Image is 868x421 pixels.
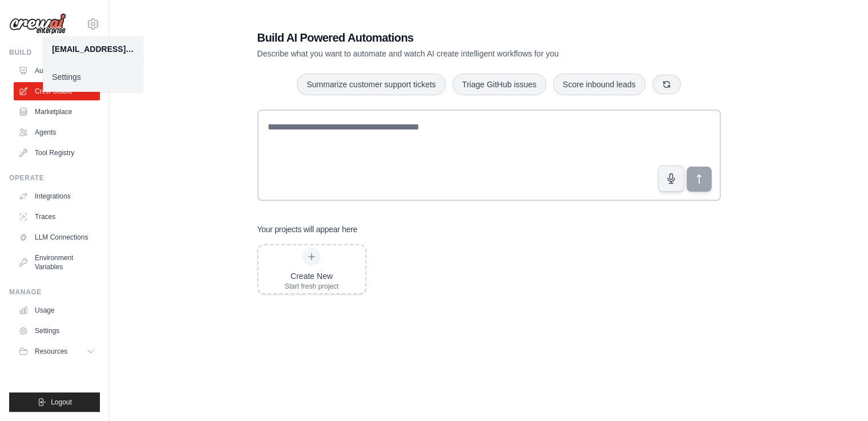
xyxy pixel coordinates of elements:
a: Environment Variables [14,249,100,276]
p: Describe what you want to automate and watch AI create intelligent workflows for you [257,48,641,59]
span: Resources [35,347,67,356]
button: Get new suggestions [652,75,681,94]
button: Click to speak your automation idea [658,165,684,192]
a: Settings [14,322,100,340]
button: Score inbound leads [553,74,645,95]
button: Logout [9,392,100,412]
a: Crew Studio [14,82,100,100]
a: Tool Registry [14,144,100,162]
a: Marketplace [14,103,100,121]
a: Traces [14,208,100,226]
img: Logo [9,13,66,35]
iframe: Chat Widget [811,366,868,421]
div: Build [9,48,100,57]
a: Integrations [14,187,100,205]
div: Operate [9,173,100,183]
div: Manage [9,288,100,297]
a: Automations [14,62,100,80]
a: Agents [14,123,100,141]
button: Triage GitHub issues [453,74,546,95]
a: LLM Connections [14,228,100,246]
span: Logout [51,398,72,407]
h1: Build AI Powered Automations [257,30,641,46]
h3: Your projects will appear here [257,224,358,235]
a: Settings [43,67,143,87]
div: [EMAIL_ADDRESS][DOMAIN_NAME] [52,43,134,55]
a: Usage [14,301,100,319]
div: Start fresh project [285,282,339,291]
button: Resources [14,342,100,361]
button: Summarize customer support tickets [297,74,445,95]
div: Create New [285,270,339,282]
